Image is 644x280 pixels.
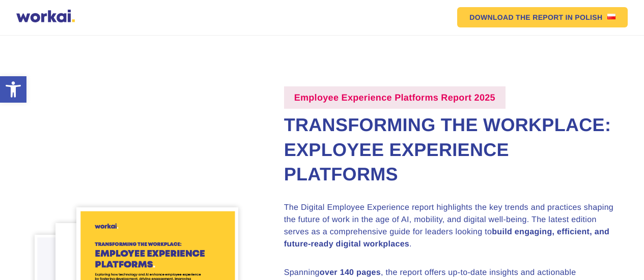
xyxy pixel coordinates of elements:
[284,86,506,109] label: Employee Experience Platforms Report 2025
[457,7,628,27] a: DOWNLOAD THE REPORTIN POLISHPolish flag
[284,113,614,187] h2: Transforming the Workplace: Exployee Experience Platforms
[469,14,563,21] em: DOWNLOAD THE REPORT
[284,202,614,251] p: The Digital Employee Experience report highlights the key trends and practices shaping the future...
[607,14,615,19] img: Polish flag
[320,268,381,277] strong: over 140 pages
[284,228,610,248] strong: build engaging, efficient, and future-ready digital workplaces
